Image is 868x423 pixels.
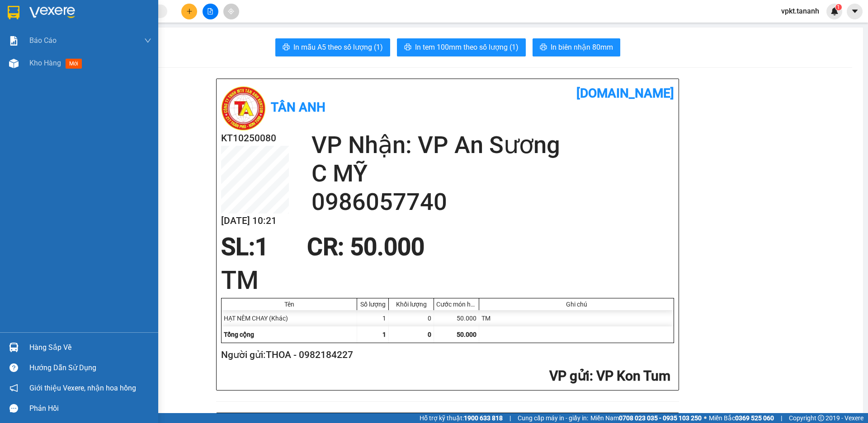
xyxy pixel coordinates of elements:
strong: 0369 525 060 [735,414,774,422]
div: Khối lượng [391,301,431,308]
span: copyright [818,415,824,421]
img: logo-vxr [8,6,19,19]
div: 0986057740 [77,40,150,53]
div: C MỸ [77,29,150,40]
strong: 0708 023 035 - 0935 103 250 [619,414,702,422]
span: Kho hàng [29,59,61,67]
span: Miền Nam [590,413,702,423]
h2: : VP Kon Tum [221,367,670,386]
button: aim [223,4,239,19]
div: 1 [357,310,389,326]
span: printer [283,43,290,52]
div: 0 [389,310,434,326]
h2: [DATE] 10:21 [221,214,289,228]
h2: C MỸ [311,159,674,188]
div: 0982184227 [8,40,71,53]
span: printer [540,43,547,52]
h1: TM [221,263,674,298]
span: | [509,413,511,423]
div: VP An Sương [77,8,150,29]
div: 50.000 [7,58,72,69]
span: Miền Bắc [709,413,774,423]
sup: 1 [835,4,842,10]
span: 0 [428,331,431,338]
span: Gửi: [8,9,22,18]
div: HẠT NÊM CHAY (Khác) [222,310,357,326]
h2: Người gửi: THOA - 0982184227 [221,348,670,363]
button: printerIn biên nhận 80mm [533,38,620,56]
span: Tổng cộng [224,331,254,338]
h2: 0986057740 [311,188,674,216]
span: SL: [221,233,255,261]
div: THOA [8,29,71,40]
button: file-add [203,4,218,19]
div: 50.000 [434,310,479,326]
img: solution-icon [9,36,19,46]
img: icon-new-feature [830,7,839,15]
button: printerIn mẫu A5 theo số lượng (1) [275,38,390,56]
span: Giới thiệu Vexere, nhận hoa hồng [29,382,136,394]
span: Cung cấp máy in - giấy in: [518,413,588,423]
span: In mẫu A5 theo số lượng (1) [293,42,383,53]
span: CR : [7,59,21,69]
span: notification [9,384,18,392]
div: Số lượng [359,301,386,308]
span: Nhận: [77,9,99,18]
div: VP Kon Tum [8,8,71,29]
span: VP gửi [549,368,590,384]
span: down [144,37,151,44]
button: plus [181,4,197,19]
span: plus [186,8,193,14]
span: 50.000 [457,331,476,338]
span: Báo cáo [29,35,57,46]
button: printerIn tem 100mm theo số lượng (1) [397,38,526,56]
span: message [9,404,18,413]
span: CR : 50.000 [307,233,425,261]
h2: KT10250080 [221,131,289,146]
div: Phản hồi [29,402,151,415]
div: Tên [224,301,354,308]
span: 1 [382,331,386,338]
strong: 1900 633 818 [464,414,503,422]
span: In biên nhận 80mm [551,42,613,53]
span: 1 [255,233,269,261]
div: Hàng sắp về [29,341,151,354]
span: ⚪️ [704,416,707,420]
span: Hỗ trợ kỹ thuật: [420,413,503,423]
span: printer [404,43,411,52]
span: In tem 100mm theo số lượng (1) [415,42,519,53]
div: Cước món hàng [436,301,476,308]
div: TM [479,310,674,326]
img: warehouse-icon [9,59,19,68]
img: logo.jpg [221,86,266,131]
span: | [781,413,782,423]
b: [DOMAIN_NAME] [576,86,674,101]
div: Ghi chú [481,301,671,308]
span: mới [66,59,82,69]
span: vpkt.tananh [774,5,826,17]
div: Hướng dẫn sử dụng [29,361,151,375]
b: Tân Anh [271,100,325,115]
img: warehouse-icon [9,343,19,352]
span: aim [228,8,234,14]
span: question-circle [9,363,18,372]
span: 1 [837,4,840,10]
h2: VP Nhận: VP An Sương [311,131,674,159]
span: caret-down [851,7,859,15]
button: caret-down [847,4,863,19]
span: file-add [207,8,213,14]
